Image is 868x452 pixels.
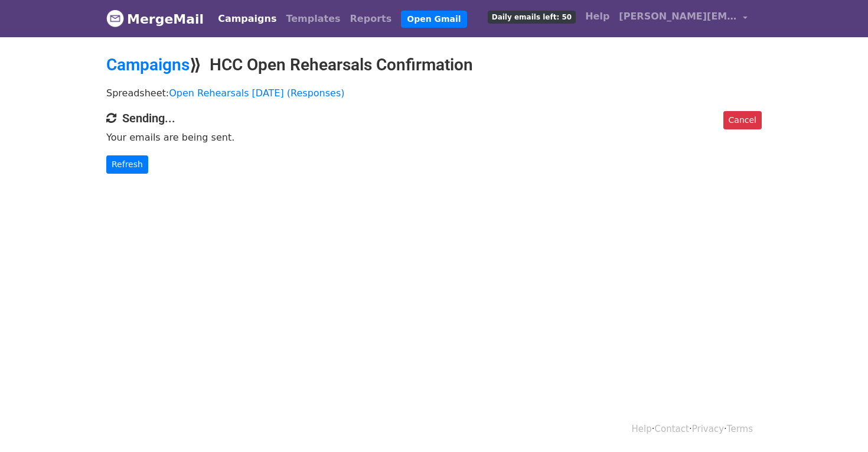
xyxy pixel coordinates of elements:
p: Spreadsheet: [106,87,762,99]
a: Open Gmail [401,11,466,28]
a: [PERSON_NAME][EMAIL_ADDRESS][DOMAIN_NAME] [614,5,752,32]
h2: ⟫ HCC Open Rehearsals Confirmation [106,55,762,75]
img: MergeMail logo [106,9,124,27]
a: Templates [281,7,345,31]
a: Reports [345,7,397,31]
a: Help [632,424,652,434]
a: Open Rehearsals [DATE] (Responses) [169,87,344,99]
a: Terms [727,424,753,434]
a: Daily emails left: 50 [483,5,580,28]
h4: Sending... [106,111,762,125]
a: Campaigns [213,7,281,31]
a: Cancel [723,111,762,129]
p: Your emails are being sent. [106,131,762,144]
span: [PERSON_NAME][EMAIL_ADDRESS][DOMAIN_NAME] [619,9,737,24]
a: Contact [655,424,689,434]
span: Daily emails left: 50 [488,11,576,24]
a: Privacy [692,424,724,434]
a: Refresh [106,155,148,174]
a: Campaigns [106,55,190,74]
a: MergeMail [106,6,204,31]
a: Help [580,5,614,28]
